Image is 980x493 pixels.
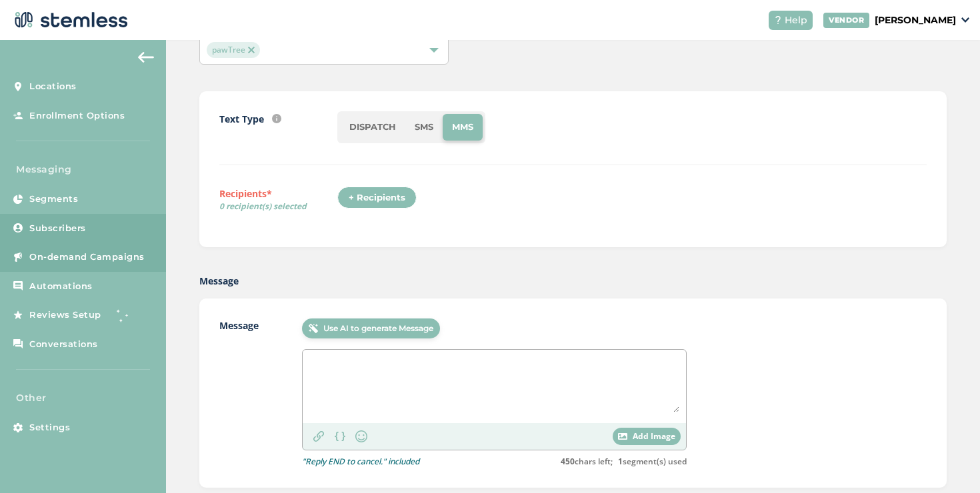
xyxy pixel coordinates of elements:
[443,114,483,141] li: MMS
[29,308,101,322] span: Reviews Setup
[313,431,324,442] img: icon-link-1edcda58.svg
[618,456,687,468] label: segment(s) used
[335,432,345,441] img: icon-brackets-fa390dc5.svg
[11,7,128,33] img: logo-dark-0685b13c.svg
[29,193,78,206] span: Segments
[337,187,417,209] div: + Recipients
[875,13,956,27] p: [PERSON_NAME]
[29,421,70,434] span: Settings
[272,114,281,123] img: icon-info-236977d2.svg
[302,318,440,338] button: Use AI to generate Message
[785,13,807,27] span: Help
[248,47,255,53] img: icon-close-accent-8a337256.svg
[29,109,125,123] span: Enrollment Options
[219,201,337,213] span: 0 recipient(s) selected
[29,80,77,93] span: Locations
[340,114,405,141] li: DISPATCH
[302,456,419,468] p: "Reply END to cancel." included
[29,222,86,235] span: Subscribers
[207,42,260,58] span: pawTree
[353,428,369,444] img: icon-smiley-d6edb5a7.svg
[219,187,337,217] label: Recipients*
[29,338,98,351] span: Conversations
[618,433,627,440] img: icon-image-white-304da26c.svg
[219,112,264,126] label: Text Type
[561,456,575,467] strong: 450
[774,16,782,24] img: icon-help-white-03924b79.svg
[961,17,969,23] img: icon_down-arrow-small-66adaf34.svg
[111,302,138,328] img: glitter-stars-b7820f95.gif
[29,250,145,264] span: On-demand Campaigns
[138,52,154,63] img: icon-arrow-back-accent-c549486e.svg
[199,274,239,288] label: Message
[823,13,869,28] div: VENDOR
[323,322,433,334] span: Use AI to generate Message
[405,114,443,141] li: SMS
[913,429,980,493] iframe: Chat Widget
[618,456,623,467] strong: 1
[219,318,275,468] label: Message
[29,280,93,293] span: Automations
[633,430,675,442] span: Add Image
[561,456,613,468] label: chars left;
